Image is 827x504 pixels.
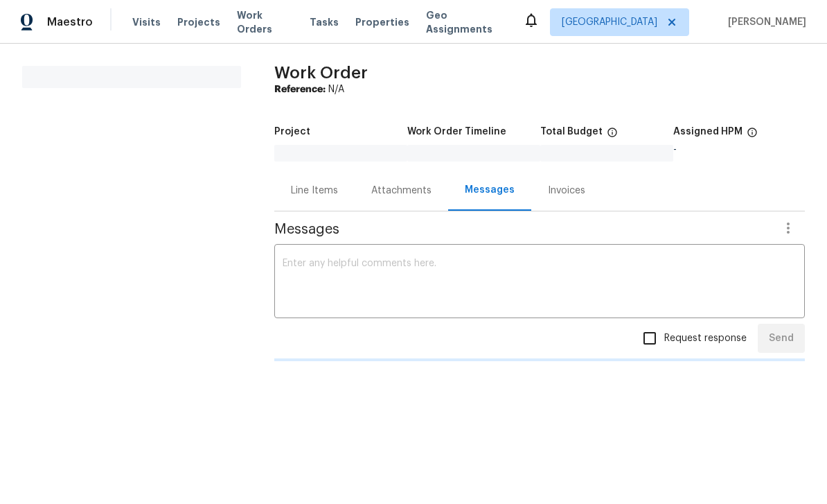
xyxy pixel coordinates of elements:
[274,223,772,236] span: Messages
[47,15,93,29] span: Maestro
[407,127,506,137] h5: Work Order Timeline
[673,145,805,155] div: -
[562,15,657,29] span: [GEOGRAPHIC_DATA]
[132,15,161,29] span: Visits
[274,127,310,137] h5: Project
[371,184,432,198] div: Attachments
[237,8,293,36] span: Work Orders
[722,15,806,29] span: [PERSON_NAME]
[673,127,742,137] h5: Assigned HPM
[355,15,409,29] span: Properties
[664,331,747,346] span: Request response
[607,127,618,145] span: The total cost of line items that have been proposed by Opendoor. This sum includes line items th...
[465,183,515,197] div: Messages
[310,17,339,27] span: Tasks
[274,82,805,96] div: N/A
[426,8,506,36] span: Geo Assignments
[291,184,338,198] div: Line Items
[540,127,603,137] h5: Total Budget
[747,127,758,145] span: The hpm assigned to this work order.
[274,64,368,81] span: Work Order
[548,184,585,198] div: Invoices
[177,15,220,29] span: Projects
[274,85,326,94] b: Reference:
